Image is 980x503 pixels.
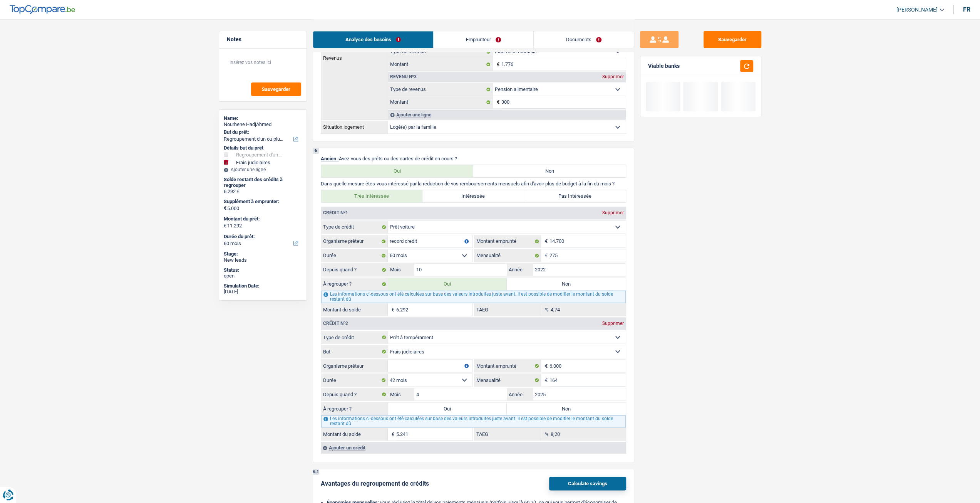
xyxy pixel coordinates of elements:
div: Crédit nº1 [321,210,350,215]
label: Année [507,388,533,400]
button: Sauvegarder [704,31,761,48]
span: € [541,249,549,262]
label: Type de crédit [321,331,388,343]
label: But du prêt: [224,129,300,135]
span: € [541,374,549,386]
span: € [493,96,501,108]
label: Montant du solde [321,428,388,440]
label: Montant emprunté [474,235,541,247]
div: Ajouter une ligne [388,110,626,119]
div: Ajouter un crédit [321,442,626,453]
div: Les informations ci-dessous ont été calculées sur base des valeurs introduites juste avant. Il es... [321,415,626,427]
a: Emprunteur [434,31,533,48]
label: Depuis quand ? [321,264,388,276]
div: Ajouter une ligne [224,167,302,172]
input: MM [414,388,507,400]
div: Status: [224,267,302,273]
div: 6.292 € [224,188,302,195]
label: Oui [388,278,507,290]
span: Sauvegarder [262,87,290,92]
label: Mois [388,264,414,276]
input: MM [414,264,507,276]
div: Revenu nº3 [388,74,419,79]
span: € [224,205,226,211]
div: Supprimer [600,210,626,215]
div: open [224,273,302,279]
div: Avantages du regroupement de crédits [321,480,429,487]
label: Durée du prêt: [224,234,300,240]
label: Non [507,278,626,290]
label: À regrouper ? [321,278,388,290]
label: Oui [321,165,474,177]
input: AAAA [533,388,626,400]
label: Montant du prêt: [224,216,300,222]
input: AAAA [533,264,626,276]
label: Depuis quand ? [321,388,388,400]
label: Type de crédit [321,221,388,233]
label: Oui [388,402,507,415]
label: Montant emprunté [474,360,541,372]
div: Supprimer [600,321,626,326]
a: Analyse des besoins [313,31,433,48]
label: Montant [388,96,493,108]
button: Calculate savings [549,477,626,490]
label: Non [473,165,626,177]
div: Stage: [224,251,302,257]
span: % [541,428,551,440]
span: [PERSON_NAME] [896,7,938,13]
label: TAEG [474,303,541,316]
div: Supprimer [600,74,626,79]
div: Nourhene HadjAhmed [224,121,302,128]
label: Année [507,264,533,276]
label: Montant [388,58,493,71]
span: € [388,428,396,440]
label: Type de revenus [388,83,493,96]
span: € [541,235,549,247]
span: € [541,360,549,372]
div: Viable banks [648,63,680,69]
img: TopCompare Logo [10,5,75,14]
label: Organisme prêteur [321,360,388,372]
a: Documents [534,31,634,48]
div: fr [963,6,970,13]
label: Non [507,402,626,415]
label: Montant du solde [321,303,388,316]
label: Mois [388,388,414,400]
label: But [321,345,388,358]
div: New leads [224,257,302,263]
span: % [541,303,551,316]
label: À regrouper ? [321,402,388,415]
label: Durée [321,249,388,262]
span: € [224,223,226,229]
div: Simulation Date: [224,283,302,289]
div: 6 [313,148,319,154]
a: [PERSON_NAME] [890,3,944,16]
label: Organisme prêteur [321,235,388,247]
label: Intéressée [422,190,524,202]
button: Sauvegarder [251,82,301,96]
div: 6.1 [313,469,319,475]
div: Crédit nº2 [321,321,350,326]
p: Avez-vous des prêts ou des cartes de crédit en cours ? [321,156,626,161]
label: Mensualité [474,249,541,262]
div: Name: [224,115,302,121]
h5: Notes [227,36,299,43]
label: Mensualité [474,374,541,386]
span: Ancien : [321,156,339,161]
label: TAEG [474,428,541,440]
div: Détails but du prêt [224,145,302,151]
label: Durée [321,374,388,386]
label: Pas Intéressée [524,190,626,202]
div: Les informations ci-dessous ont été calculées sur base des valeurs introduites juste avant. Il es... [321,291,626,303]
div: [DATE] [224,289,302,295]
label: Supplément à emprunter: [224,199,300,205]
span: € [493,58,501,71]
p: Dans quelle mesure êtes-vous intéressé par la réduction de vos remboursements mensuels afin d'avo... [321,181,626,187]
th: Situation logement [321,121,388,133]
label: Très Intéressée [321,190,423,202]
div: Solde restant des crédits à regrouper [224,177,302,188]
span: € [388,303,396,316]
